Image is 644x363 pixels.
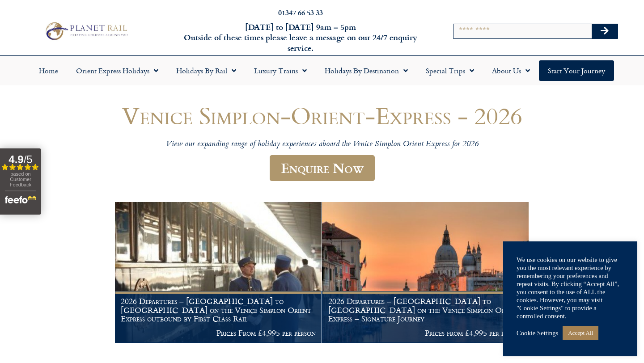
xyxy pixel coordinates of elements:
[245,60,316,81] a: Luxury Trains
[328,297,523,323] h1: 2026 Departures – [GEOGRAPHIC_DATA] to [GEOGRAPHIC_DATA] on the Venice Simplon Orient Express – S...
[167,60,245,81] a: Holidays by Rail
[54,139,590,150] p: View our expanding range of holiday experiences aboard the Venice Simplon Orient Express for 2026
[483,60,539,81] a: About Us
[121,297,315,323] h1: 2026 Departures – [GEOGRAPHIC_DATA] to [GEOGRAPHIC_DATA] on the Venice Simplon Orient Express out...
[4,60,640,81] nav: Menu
[417,60,483,81] a: Special Trips
[517,256,624,320] div: We use cookies on our website to give you the most relevant experience by remembering your prefer...
[539,60,614,81] a: Start your Journey
[54,102,590,129] h1: Venice Simplon-Orient-Express - 2026
[517,329,558,337] a: Cookie Settings
[278,7,323,17] a: 01347 66 53 33
[67,60,167,81] a: Orient Express Holidays
[322,202,529,343] img: Orient Express Special Venice compressed
[563,326,598,340] a: Accept All
[316,60,417,81] a: Holidays by Destination
[115,202,322,343] a: 2026 Departures – [GEOGRAPHIC_DATA] to [GEOGRAPHIC_DATA] on the Venice Simplon Orient Express out...
[30,60,67,81] a: Home
[42,20,130,42] img: Planet Rail Train Holidays Logo
[174,22,427,53] h6: [DATE] to [DATE] 9am – 5pm Outside of these times please leave a message on our 24/7 enquiry serv...
[322,202,529,343] a: 2026 Departures – [GEOGRAPHIC_DATA] to [GEOGRAPHIC_DATA] on the Venice Simplon Orient Express – S...
[121,329,315,338] p: Prices From £4,995 per person
[592,24,618,38] button: Search
[270,155,375,181] a: Enquire Now
[328,329,523,338] p: Prices from £4,995 per person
